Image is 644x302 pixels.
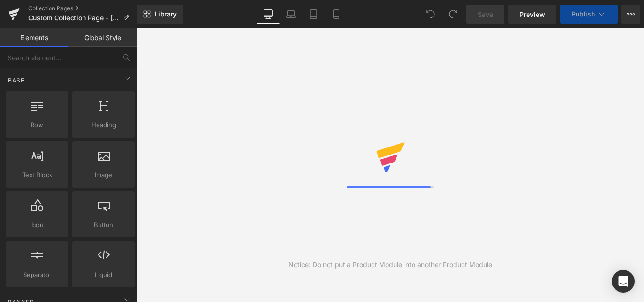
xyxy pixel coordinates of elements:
[280,5,302,24] a: Laptop
[421,5,440,24] button: Undo
[325,5,347,24] a: Mobile
[75,170,132,180] span: Image
[75,220,132,230] span: Button
[75,270,132,280] span: Liquid
[302,5,325,24] a: Tablet
[520,9,545,19] span: Preview
[68,28,137,47] a: Global Style
[478,9,493,19] span: Save
[444,5,462,24] button: Redo
[289,260,492,270] div: Notice: Do not put a Product Module into another Product Module
[28,14,119,22] span: Custom Collection Page - [DATE] 15:21:41
[28,5,137,12] a: Collection Pages
[612,270,635,293] div: Open Intercom Messenger
[8,220,66,230] span: Icon
[621,5,640,24] button: More
[560,5,618,24] button: Publish
[8,270,66,280] span: Separator
[508,5,556,24] a: Preview
[257,5,280,24] a: Desktop
[137,5,183,24] a: New Library
[8,120,66,130] span: Row
[8,170,66,180] span: Text Block
[7,76,25,85] span: Base
[75,120,132,130] span: Heading
[571,10,595,18] span: Publish
[155,10,177,18] span: Library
